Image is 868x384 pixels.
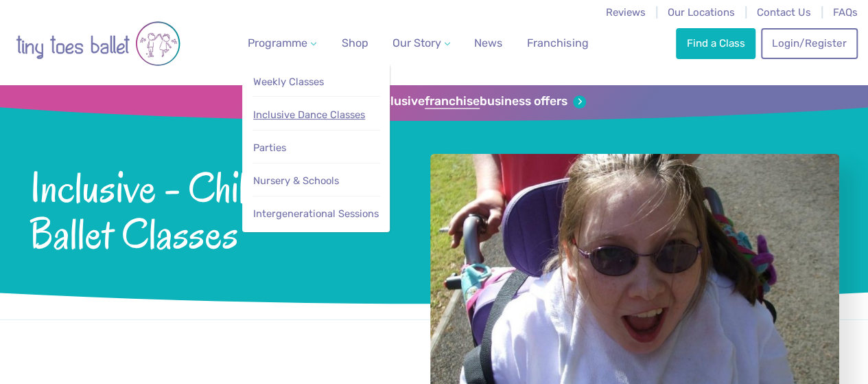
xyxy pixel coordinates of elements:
[282,94,586,109] a: Sign up for our exclusivefranchisebusiness offers
[253,135,380,161] a: Parties
[253,207,379,220] span: Intergenerational Sessions
[676,28,755,58] a: Find a Class
[253,69,380,95] a: Weekly Classes
[474,36,502,49] span: News
[521,30,594,57] a: Franchising
[342,36,368,49] span: Shop
[30,160,394,257] span: Inclusive - Children's Ballet Classes
[833,6,858,19] a: FAQs
[336,30,374,57] a: Shop
[425,94,480,109] strong: franchise
[757,6,811,19] a: Contact Us
[761,28,857,58] a: Login/Register
[392,36,441,49] span: Our Story
[668,6,735,19] a: Our Locations
[253,76,324,88] span: Weekly Classes
[387,30,456,57] a: Our Story
[248,36,307,49] span: Programme
[469,30,508,57] a: News
[253,201,380,227] a: Intergenerational Sessions
[253,102,380,128] a: Inclusive Dance Classes
[16,9,180,78] img: tiny toes ballet
[253,168,380,194] a: Nursery & Schools
[253,142,286,154] span: Parties
[253,109,365,121] span: Inclusive Dance Classes
[242,30,322,57] a: Programme
[253,174,339,187] span: Nursery & Schools
[606,6,646,19] a: Reviews
[527,36,588,49] span: Franchising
